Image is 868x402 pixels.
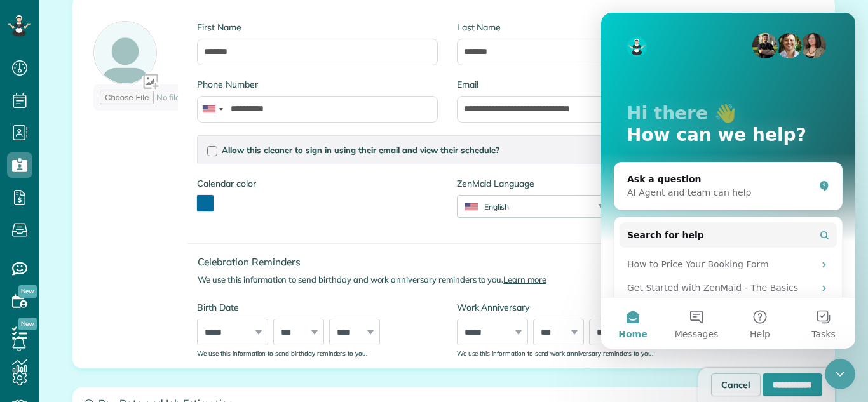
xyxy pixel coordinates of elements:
[198,257,707,267] h4: Celebration Reminders
[197,195,214,211] button: toggle color picker dialog
[457,78,697,91] label: Email
[197,301,437,314] label: Birth Date
[458,201,594,212] div: English
[18,285,37,298] span: New
[457,177,611,190] label: ZenMaid Language
[457,21,697,34] label: Last Name
[197,21,437,34] label: First Name
[197,349,367,357] sub: We use this information to send birthday reminders to you.
[197,177,255,190] label: Calendar color
[197,78,437,91] label: Phone Number
[457,301,697,314] label: Work Anniversary
[198,274,707,286] p: We use this information to send birthday and work anniversary reminders to you.
[503,274,546,285] a: Learn more
[457,349,653,357] sub: We use this information to send work anniversary reminders to you.
[601,13,855,349] iframe: Intercom live chat
[825,359,855,389] iframe: Intercom live chat
[222,145,499,155] span: Allow this cleaner to sign in using their email and view their schedule?
[198,97,227,122] div: United States: +1
[18,318,37,330] span: New
[711,373,761,396] a: Cancel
